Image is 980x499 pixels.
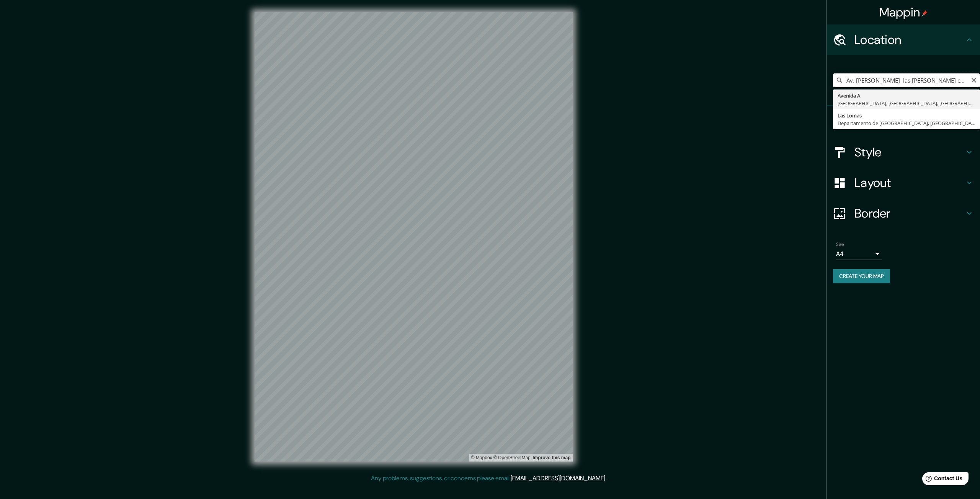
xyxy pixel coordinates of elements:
[912,469,972,491] iframe: Help widget launcher
[854,32,965,47] h4: Location
[471,455,492,460] a: Mapbox
[255,12,573,462] canvas: Map
[854,114,965,129] h4: Pins
[511,474,605,482] a: [EMAIL_ADDRESS][DOMAIN_NAME]
[827,167,980,198] div: Layout
[532,455,570,460] a: Map feedback
[608,474,609,483] div: .
[879,5,928,20] h4: Mappin
[827,24,980,55] div: Location
[971,76,977,83] button: Clear
[371,474,606,483] p: Any problems, suggestions, or concerns please email .
[606,474,608,483] div: .
[836,241,844,248] label: Size
[854,175,965,190] h4: Layout
[921,10,928,16] img: pin-icon.png
[838,119,975,127] div: Departamento de [GEOGRAPHIC_DATA], [GEOGRAPHIC_DATA]
[838,92,975,99] div: Avenida A
[838,99,975,107] div: [GEOGRAPHIC_DATA], [GEOGRAPHIC_DATA], [GEOGRAPHIC_DATA]
[827,106,980,137] div: Pins
[827,137,980,167] div: Style
[833,73,980,87] input: Pick your city or area
[854,206,965,221] h4: Border
[854,145,965,160] h4: Style
[836,248,882,260] div: A4
[838,112,975,119] div: Las Lomas
[833,269,890,283] button: Create your map
[827,198,980,229] div: Border
[493,455,531,460] a: OpenStreetMap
